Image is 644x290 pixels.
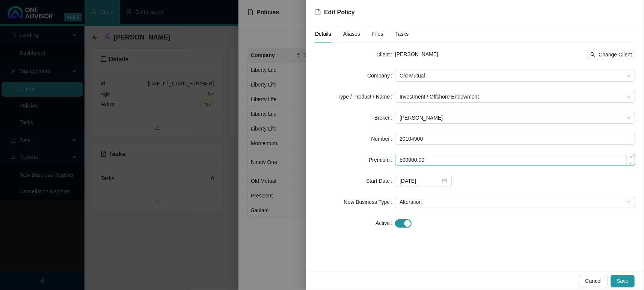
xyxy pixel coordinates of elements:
span: Tasks [395,31,409,36]
span: up [629,156,632,158]
input: Select date [400,177,440,185]
label: Start Date [366,175,395,187]
span: down [629,162,632,164]
span: Old Mutual [400,70,630,81]
span: Alteration [400,196,630,208]
button: Cancel [579,275,608,287]
span: search [590,52,596,57]
span: Investment / Offshore Endowment [400,91,630,102]
label: Active [376,217,395,229]
span: Details [315,31,331,36]
label: Company [367,70,395,82]
label: Number [371,133,395,145]
span: Change Client [599,50,632,59]
span: Aliases [343,31,360,36]
label: Type / Product / Name [338,91,395,103]
span: Wesley Bowman [400,112,630,123]
button: Save [611,275,635,287]
label: Premium [369,154,395,166]
label: Client [376,49,395,61]
span: Edit Policy [324,9,355,15]
span: Increase Value [626,154,635,160]
span: Save [617,277,629,285]
button: Change Client [587,50,635,59]
span: file-text [315,9,321,15]
label: New Business Type [344,196,395,208]
span: [PERSON_NAME] [395,51,438,57]
span: Decrease Value [626,160,635,165]
span: Files [372,31,383,36]
span: Cancel [585,277,602,285]
label: Broker [374,112,395,124]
